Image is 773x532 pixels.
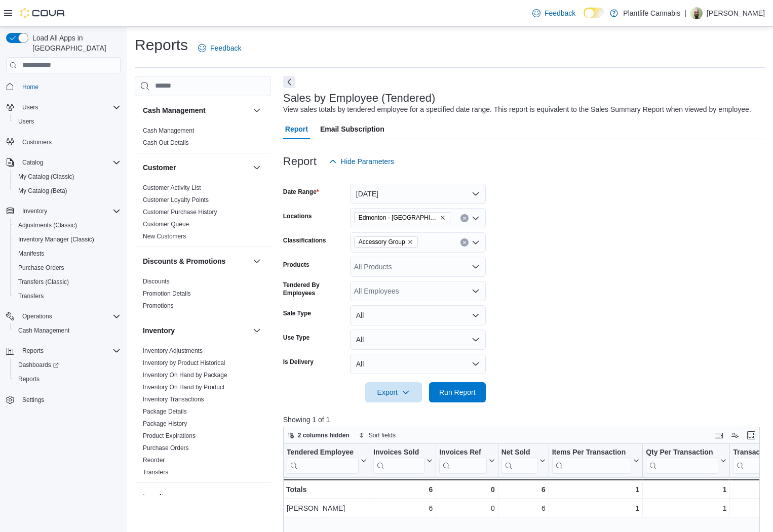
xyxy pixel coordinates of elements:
button: Inventory [18,205,51,217]
span: Cash Management [14,324,121,337]
label: Date Range [283,188,319,196]
span: Inventory On Hand by Product [143,383,224,391]
span: Users [18,117,34,126]
div: Invoices Ref [439,447,486,457]
label: Use Type [283,334,310,342]
h3: Loyalty [143,492,168,502]
img: Cova [20,8,66,18]
button: Reports [18,345,48,357]
p: Plantlife Cannabis [623,7,680,19]
a: Purchase Orders [143,444,189,452]
span: Purchase Orders [143,444,189,452]
button: Adjustments (Classic) [10,218,125,232]
a: Feedback [528,3,579,23]
a: Inventory Manager (Classic) [14,233,98,245]
button: Clear input [460,238,469,247]
label: Is Delivery [283,358,314,366]
div: 1 [646,502,726,514]
h3: Inventory [143,325,175,336]
button: Sort fields [355,429,400,441]
span: Users [14,115,121,128]
span: Feedback [210,43,241,53]
span: Discounts [143,277,170,285]
span: Customer Purchase History [143,208,217,216]
div: 6 [373,502,433,514]
span: Purchase Orders [14,262,121,274]
a: Package Details [143,408,187,415]
span: Inventory [22,207,47,215]
a: Inventory On Hand by Package [143,372,227,379]
div: [PERSON_NAME] [287,502,367,514]
div: Totals [286,483,367,496]
div: 1 [552,483,639,496]
button: Loyalty [251,491,263,503]
button: Next [283,76,295,88]
button: Display options [729,429,741,441]
a: Inventory by Product Historical [143,359,225,366]
span: Transfers (Classic) [14,276,121,288]
span: Reorder [143,456,165,464]
div: Customer [135,182,271,247]
p: | [684,7,686,19]
button: Operations [18,310,56,322]
button: Enter fullscreen [745,429,757,441]
button: Open list of options [472,263,480,271]
span: Customers [18,136,121,148]
span: My Catalog (Classic) [14,171,121,183]
a: Inventory On Hand by Product [143,384,224,391]
span: Home [22,83,38,91]
button: Customers [2,135,125,149]
div: Tendered Employee [287,447,359,457]
button: All [350,305,486,325]
a: Home [18,81,43,93]
span: My Catalog (Beta) [18,187,67,195]
label: Sale Type [283,309,311,317]
a: Customers [18,136,56,148]
a: Product Expirations [143,432,196,439]
button: Open list of options [472,287,480,295]
button: Settings [2,392,125,407]
button: Users [10,114,125,129]
button: Cash Management [143,105,249,115]
h3: Sales by Employee (Tendered) [283,92,436,104]
a: Customer Purchase History [143,209,217,216]
span: Cash Management [18,326,69,335]
span: Export [371,382,416,402]
span: Promotion Details [143,290,191,298]
a: Reports [14,373,44,385]
a: Promotion Details [143,290,191,297]
span: New Customers [143,232,186,240]
button: Run Report [429,382,486,402]
div: Tendered Employee [287,447,359,473]
button: Cash Management [251,104,263,116]
span: Report [285,119,308,139]
button: Open list of options [472,214,480,222]
p: Showing 1 of 1 [283,415,765,425]
a: New Customers [143,233,186,240]
input: Dark Mode [584,8,605,18]
span: Home [18,80,121,93]
a: Adjustments (Classic) [14,219,81,231]
span: Reports [18,375,40,383]
label: Tendered By Employees [283,281,346,297]
a: Transfers [14,290,48,302]
div: 6 [501,502,546,514]
button: Catalog [18,156,47,169]
button: Discounts & Promotions [143,256,249,266]
span: Purchase Orders [18,264,64,272]
span: Run Report [439,387,476,397]
div: Ryan Noftall [690,7,703,19]
label: Classifications [283,236,326,244]
button: Remove Edmonton - ICE District from selection in this group [440,215,446,221]
span: Inventory On Hand by Package [143,371,227,379]
span: Adjustments (Classic) [14,219,121,231]
div: Cash Management [135,125,271,153]
span: Cash Management [143,127,194,135]
a: Discounts [143,278,170,285]
span: Dashboards [18,361,59,369]
span: Reports [14,373,121,385]
div: 1 [646,483,726,496]
a: Reorder [143,457,165,464]
button: Operations [2,309,125,323]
